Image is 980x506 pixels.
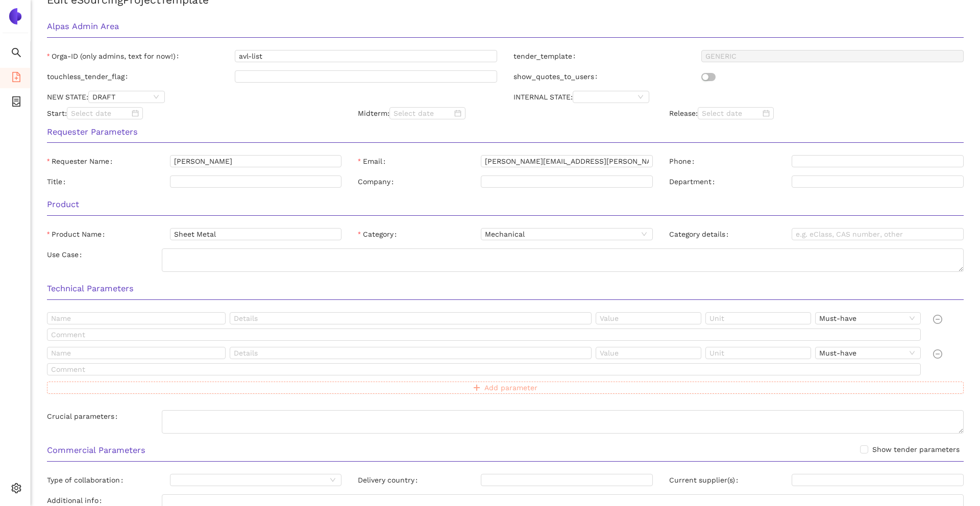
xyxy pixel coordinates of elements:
input: Details [230,312,592,324]
label: Use Case [47,248,86,261]
h3: Technical Parameters [47,282,964,295]
label: Category [358,228,400,240]
label: Phone [669,155,698,167]
label: Orga-ID (only admins, text for now!) [47,50,183,62]
button: show_quotes_to_users [701,73,716,81]
input: Type of collaboration [174,474,327,486]
label: Type of collaboration [47,474,127,486]
div: NEW STATE: [39,91,505,103]
div: Midterm: [350,107,660,119]
label: Product Name [47,228,109,240]
input: Comment [47,363,921,375]
span: Mechanical [485,229,649,240]
h3: Requester Parameters [47,125,964,139]
span: Show tender parameters [868,444,964,455]
span: Must-have [819,313,917,324]
input: Select date [71,108,130,119]
input: Product Name [170,228,342,240]
input: Value [596,347,701,359]
h3: Product [47,198,964,211]
h3: Alpas Admin Area [47,20,964,33]
label: Delivery country [358,474,422,486]
label: tender_template [513,50,579,62]
textarea: Use Case [162,248,964,272]
input: tender_template [701,50,964,62]
input: Requester Name [170,155,342,167]
input: Unit [705,312,811,324]
input: Details [230,347,592,359]
input: Category details [792,228,964,240]
label: Current supplier(s) [669,474,742,486]
span: Add parameter [484,382,537,393]
input: Current supplier(s) [792,474,964,486]
input: Value [596,312,701,324]
div: Release: [661,107,972,119]
input: Name [47,312,226,324]
label: Category details [669,228,732,240]
input: touchless_tender_flag [235,70,497,83]
label: touchless_tender_flag [47,70,132,83]
input: Orga-ID (only admins, text for now!) [235,50,497,62]
span: file-add [11,68,21,89]
input: Select date [702,108,761,119]
input: Comment [47,328,921,341]
div: INTERNAL STATE: [505,91,972,103]
label: Requester Name [47,155,116,167]
span: plus [473,384,480,392]
span: setting [11,479,21,500]
input: Unit [705,347,811,359]
textarea: Crucial parameters [162,410,964,434]
label: show_quotes_to_users [513,70,601,83]
input: Phone [792,155,964,167]
label: Title [47,175,69,188]
span: DRAFT [92,91,161,103]
input: Email [481,155,653,167]
span: container [11,93,21,113]
img: Logo [7,8,23,24]
label: Email [358,155,389,167]
div: Start: [39,107,350,119]
label: Crucial parameters [47,410,121,422]
span: search [11,44,21,64]
h3: Commercial Parameters [47,444,964,457]
span: minus-circle [933,315,942,324]
input: Title [170,175,342,188]
input: Select date [394,108,452,119]
span: Must-have [819,347,917,359]
label: Company [358,175,398,188]
button: plusAdd parameter [47,382,964,394]
input: Company [481,175,653,188]
input: Name [47,347,226,359]
span: minus-circle [933,349,942,359]
label: Department [669,175,719,188]
input: Department [792,175,964,188]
